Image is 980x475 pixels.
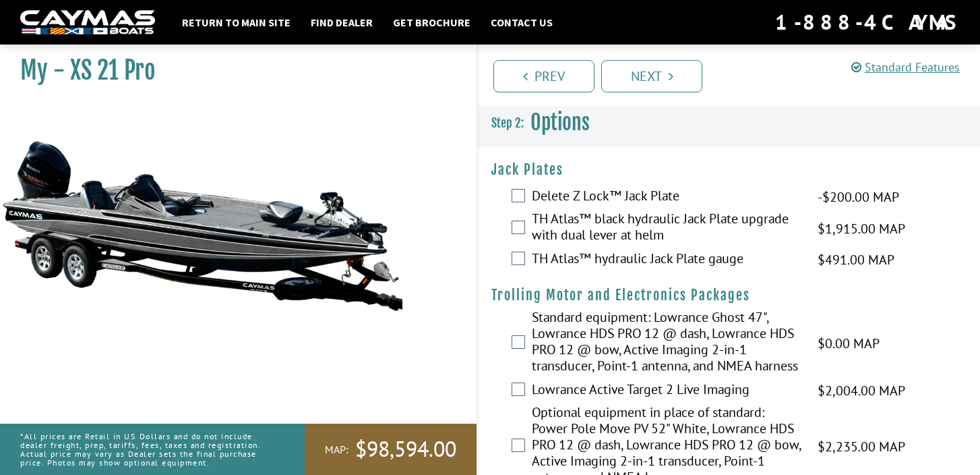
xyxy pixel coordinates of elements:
span: $2,235.00 MAP [818,437,905,457]
h4: Jack Plates [491,161,967,178]
span: $0.00 MAP [818,333,880,354]
a: Find Dealer [304,13,379,31]
ul: Pagination [490,58,980,92]
span: $1,915.00 MAP [818,219,905,239]
h4: Trolling Motor and Electronics Packages [491,287,967,304]
img: white-logo-c9c8dbefe5ff5ceceb0f0178aa75bf4bb51f6bca0971e226c86eb53dfe498488.png [20,10,155,35]
span: $491.00 MAP [818,250,894,270]
div: 1-888-4CAYMAS [775,7,960,37]
a: Return to main site [175,13,297,31]
span: $98,594.00 [355,435,456,464]
a: MAP:$98,594.00 [305,424,477,475]
label: TH Atlas™ hydraulic Jack Plate gauge [532,250,801,270]
span: MAP: [325,443,348,457]
label: TH Atlas™ black hydraulic Jack Plate upgrade with dual lever at helm [532,211,801,246]
label: Standard equipment: Lowrance Ghost 47", Lowrance HDS PRO 12 @ dash, Lowrance HDS PRO 12 @ bow, Ac... [532,309,801,377]
a: Next [601,60,702,92]
span: -$200.00 MAP [818,187,899,207]
a: Get Brochure [386,13,477,31]
h3: Options [478,98,980,148]
a: Prev [493,60,594,92]
p: *All prices are Retail in US Dollars and do not include dealer freight, prep, tariffs, fees, taxe... [20,425,274,474]
span: $2,004.00 MAP [818,381,905,401]
a: Standard Features [851,59,960,75]
label: Delete Z Lock™ Jack Plate [532,188,801,207]
label: Lowrance Active Target 2 Live Imaging [532,381,801,401]
a: Contact Us [484,13,559,31]
h1: My - XS 21 Pro [20,55,443,86]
